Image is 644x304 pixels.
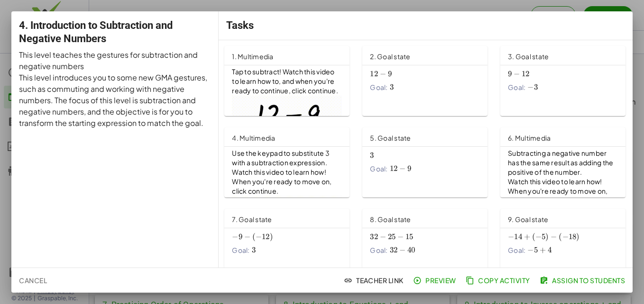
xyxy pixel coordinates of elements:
[508,52,549,61] span: 3. Goal state
[256,232,262,241] span: −
[388,69,392,79] span: 9
[514,232,522,241] span: 14
[534,245,538,255] span: 5
[380,232,386,241] span: −
[390,245,398,255] span: 32
[380,69,386,79] span: −
[270,232,273,241] span: )
[500,46,627,116] a: 3. Goal stateGoal:
[370,52,410,61] span: 2. Goal state
[232,67,338,95] span: Tap to subtract! Watch this video to learn how to, and when you're ready to continue, click conti...
[468,276,530,285] span: Copy Activity
[551,232,557,241] span: −
[514,69,520,79] span: −
[252,232,256,241] span: (
[508,245,525,255] span: Goal:
[390,82,394,92] span: 3
[232,96,342,142] img: 1da80932397c8af4a290fc6906a7847392bcebc434087d388c578927a75e7ca3.gif
[232,134,275,142] span: 4. Multimedia
[370,134,411,142] span: 5. Goal state
[527,82,534,92] span: −
[346,276,404,285] span: Teacher Link
[397,232,404,241] span: −
[232,232,238,241] span: −
[232,168,333,195] span: Watch this video to learn how! When you're ready to move on, click continue.
[399,245,405,255] span: −
[527,245,534,255] span: −
[532,232,535,241] span: (
[508,82,525,92] span: Goal:
[500,209,627,279] a: 9. Goal stateGoal:
[411,272,460,289] button: Preview
[542,232,545,241] span: 5
[232,215,272,224] span: 7. Goal state
[562,232,569,241] span: −
[548,245,552,255] span: 4
[232,149,331,167] span: Use the keypad to substitute 3 with a subtraction expression.
[542,276,625,285] span: Assign to Students
[19,276,47,285] span: Cancel
[224,127,351,197] a: 4. MultimediaUse the keypad to substitute 3 with a subtraction expression.Watch this video to lea...
[508,177,609,205] span: Watch this video to learn how! When you're ready to move on, click continue.
[538,272,629,289] button: Assign to Students
[19,49,211,72] p: This level teaches the gestures for subtraction and negative numbers
[239,232,242,241] span: 9
[262,232,270,241] span: 12
[500,127,627,197] a: 6. MultimediaSubtracting a negative number has the same result as adding the positive of the numb...
[370,164,387,173] span: Goal:
[524,232,530,241] span: +
[508,232,514,241] span: −
[252,245,256,255] span: 3
[370,69,378,79] span: 12
[224,209,351,279] a: 7. Goal stateGoal:
[15,272,51,289] button: Cancel
[399,164,405,173] span: −
[405,232,414,241] span: 15
[508,134,551,142] span: 6. Multimedia
[219,11,633,40] div: Tasks
[545,232,549,241] span: )
[508,149,615,176] span: Subtracting a negative number has the same result as adding the positive of the number.
[407,245,415,255] span: 40
[19,72,211,129] p: This level introduces you to some new GMA gestures, such as commuting and working with negative n...
[244,232,250,241] span: −
[407,164,411,173] span: 9
[370,151,374,160] span: 3
[370,245,387,255] span: Goal:
[232,245,249,255] span: Goal:
[370,232,378,241] span: 32
[342,272,407,289] button: Teacher Link
[362,209,489,279] a: 8. Goal stateGoal:
[232,52,273,61] span: 1. Multimedia
[370,82,387,92] span: Goal:
[535,232,542,241] span: −
[464,272,534,289] button: Copy Activity
[508,69,512,79] span: 9
[569,232,577,241] span: 18
[522,69,530,79] span: 12
[362,46,489,116] a: 2. Goal stateGoal:
[19,19,173,45] span: 4. Introduction to Subtraction and Negative Numbers
[540,245,546,255] span: +
[390,164,398,173] span: 12
[559,232,562,241] span: (
[224,46,351,116] a: 1. MultimediaTap to subtract! Watch this video to learn how to, and when you're ready to continue...
[508,215,548,224] span: 9. Goal state
[362,127,489,197] a: 5. Goal stateGoal:
[534,82,538,92] span: 3
[576,232,580,241] span: )
[388,232,396,241] span: 25
[232,196,342,278] img: 6fc8d5ddc7ca23d40bebed01a3731e138df12ee1cea359a2cba84688f5c07903.gif
[415,276,456,285] span: Preview
[370,215,411,224] span: 8. Goal state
